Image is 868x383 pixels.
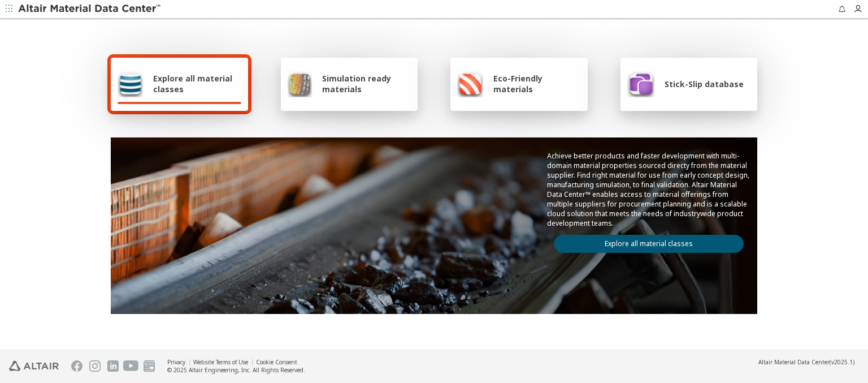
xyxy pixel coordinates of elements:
[193,358,248,366] a: Website Terms of Use
[627,70,654,97] img: Stick-Slip database
[322,73,411,94] span: Simulation ready materials
[9,361,59,371] img: Altair Engineering
[554,235,744,253] a: Explore all material classes
[457,70,483,97] img: Eco-Friendly materials
[118,70,143,97] img: Explore all material classes
[167,366,305,374] div: © 2025 Altair Engineering, Inc. All Rights Reserved.
[256,358,297,366] a: Cookie Consent
[547,151,750,228] p: Achieve better products and faster development with multi-domain material properties sourced dire...
[493,73,580,94] span: Eco-Friendly materials
[665,79,744,89] span: Stick-Slip database
[288,70,312,97] img: Simulation ready materials
[758,358,854,366] div: (v2025.1)
[18,3,162,15] img: Altair Material Data Center
[167,358,185,366] a: Privacy
[153,73,241,94] span: Explore all material classes
[758,358,830,366] span: Altair Material Data Center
